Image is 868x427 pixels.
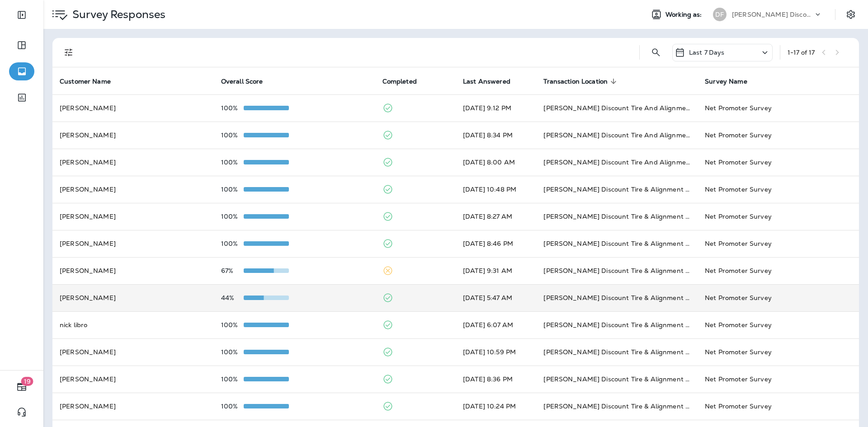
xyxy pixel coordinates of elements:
td: Net Promoter Survey [698,94,859,122]
td: [PERSON_NAME] [52,94,214,122]
span: Overall Score [221,77,275,85]
td: [PERSON_NAME] Discount Tire & Alignment [PERSON_NAME] ([STREET_ADDRESS]) [536,284,698,311]
td: [PERSON_NAME] [52,230,214,257]
p: Last 7 Days [689,49,725,56]
td: Net Promoter Survey [698,393,859,420]
span: Completed [382,78,417,85]
td: [DATE] 8:00 AM [456,149,536,176]
button: 19 [9,378,34,396]
td: [PERSON_NAME] [52,122,214,149]
span: Last Answered [463,78,510,85]
td: [PERSON_NAME] Discount Tire & Alignment [GEOGRAPHIC_DATA] ([STREET_ADDRESS]) [536,393,698,420]
p: 100% [221,240,244,247]
div: DF [713,8,726,21]
td: Net Promoter Survey [698,257,859,284]
td: [DATE] 8:36 PM [456,366,536,393]
td: [PERSON_NAME] [52,176,214,203]
td: Net Promoter Survey [698,311,859,338]
td: [PERSON_NAME] [52,284,214,311]
p: 100% [221,321,244,328]
td: [DATE] 9:31 AM [456,257,536,284]
td: Net Promoter Survey [698,122,859,149]
td: [PERSON_NAME] [52,366,214,393]
td: Net Promoter Survey [698,149,859,176]
td: [PERSON_NAME] [52,393,214,420]
td: [PERSON_NAME] Discount Tire & Alignment - Damariscotta (5 [PERSON_NAME] Plz,) [536,338,698,366]
button: Settings [843,6,859,23]
td: [DATE] 5:47 AM [456,284,536,311]
p: 100% [221,403,244,410]
span: 19 [21,377,33,386]
td: [DATE] 8:34 PM [456,122,536,149]
p: 67% [221,267,244,274]
button: Expand Sidebar [9,6,34,24]
p: 100% [221,159,244,166]
p: 100% [221,186,244,193]
td: [PERSON_NAME] Discount Tire And Alignment - [GEOGRAPHIC_DATA] ([STREET_ADDRESS]) [536,149,698,176]
td: [PERSON_NAME] Discount Tire & Alignment [PERSON_NAME] ([STREET_ADDRESS]) [536,176,698,203]
span: Completed [382,77,429,85]
td: [DATE] 6:07 AM [456,311,536,338]
td: [PERSON_NAME] Discount Tire & Alignment [PERSON_NAME] ([STREET_ADDRESS]) [536,230,698,257]
td: [PERSON_NAME] Discount Tire & Alignment - Damariscotta (5 [PERSON_NAME] Plz,) [536,366,698,393]
td: Net Promoter Survey [698,366,859,393]
td: [DATE] 9:12 PM [456,94,536,122]
td: Net Promoter Survey [698,176,859,203]
td: [PERSON_NAME] Discount Tire & Alignment [PERSON_NAME] ([STREET_ADDRESS]) [536,203,698,230]
td: [PERSON_NAME] [52,149,214,176]
td: Net Promoter Survey [698,203,859,230]
td: [PERSON_NAME] Discount Tire & Alignment - Damariscotta (5 [PERSON_NAME] Plz,) [536,311,698,338]
p: 44% [221,294,244,301]
span: Working as: [665,11,704,19]
p: 100% [221,213,244,220]
td: Net Promoter Survey [698,230,859,257]
p: [PERSON_NAME] Discount Tire & Alignment [732,11,813,18]
td: [PERSON_NAME] Discount Tire & Alignment [PERSON_NAME] ([STREET_ADDRESS]) [536,257,698,284]
td: Net Promoter Survey [698,338,859,366]
td: Net Promoter Survey [698,284,859,311]
td: [PERSON_NAME] Discount Tire And Alignment - [GEOGRAPHIC_DATA] ([STREET_ADDRESS]) [536,122,698,149]
div: 1 - 17 of 17 [788,49,815,56]
td: [DATE] 10:59 PM [456,338,536,366]
td: [DATE] 10:24 PM [456,393,536,420]
span: Last Answered [463,77,522,85]
span: Survey Name [705,78,747,85]
td: nick libro [52,311,214,338]
td: [DATE] 8:46 PM [456,230,536,257]
p: 100% [221,375,244,383]
td: [PERSON_NAME] [52,338,214,366]
p: 100% [221,348,244,356]
p: 100% [221,104,244,112]
span: Customer Name [60,77,123,85]
p: Survey Responses [69,8,165,21]
td: [DATE] 10:48 PM [456,176,536,203]
p: 100% [221,131,244,139]
span: Transaction Location [543,78,608,85]
span: Customer Name [60,78,111,85]
button: Search Survey Responses [647,43,665,61]
td: [PERSON_NAME] [52,203,214,230]
td: [PERSON_NAME] Discount Tire And Alignment - [GEOGRAPHIC_DATA] ([STREET_ADDRESS]) [536,94,698,122]
span: Survey Name [705,77,759,85]
span: Overall Score [221,78,263,85]
td: [PERSON_NAME] [52,257,214,284]
span: Transaction Location [543,77,619,85]
button: Filters [60,43,78,61]
td: [DATE] 8:27 AM [456,203,536,230]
